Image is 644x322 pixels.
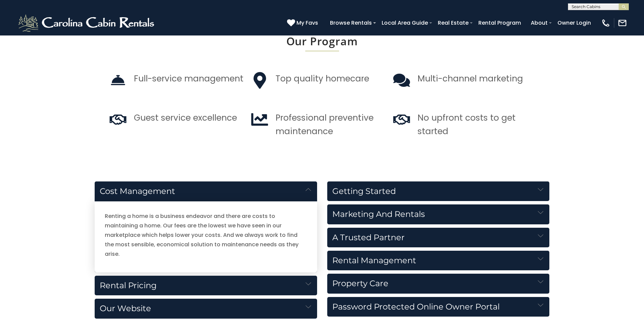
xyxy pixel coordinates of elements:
img: down-arrow-card.svg [538,210,543,215]
p: Full-service management [134,72,243,85]
img: down-arrow-card.svg [538,302,543,308]
h5: Rental Management [327,251,550,270]
a: Owner Login [554,17,594,29]
h5: Our Website [95,299,317,318]
img: mail-regular-white.png [618,18,627,28]
img: down-arrow-card.svg [306,304,311,309]
a: Local Area Guide [378,17,431,29]
p: No upfront costs to get started [418,111,516,138]
h5: Rental Pricing [95,276,317,295]
span: My Favs [296,19,318,27]
img: down-arrow-card.svg [306,281,311,287]
p: Professional preventive maintenance [276,111,374,138]
h5: A Trusted Partner [327,228,550,247]
p: Guest service excellence [134,111,237,125]
h5: Cost Management [95,181,317,201]
img: down-arrow-card.svg [538,233,543,239]
p: Renting a home is a business endeavor and there are costs to maintaining a home. Our fees are the... [105,212,307,259]
img: down-arrow-card.svg [538,256,543,262]
p: Multi-channel marketing [418,72,523,85]
img: down-arrow-card.svg [538,279,543,284]
p: Top quality homecare [276,72,369,85]
a: My Favs [287,19,320,27]
img: White-1-2.png [17,13,157,33]
h5: Property Care [327,274,550,293]
h2: Our Program [109,35,535,47]
img: phone-regular-white.png [601,18,611,28]
h5: Marketing and Rentals [327,204,550,224]
img: down-arrow-card.svg [538,187,543,192]
a: Browse Rentals [327,17,375,29]
a: Real Estate [434,17,472,29]
h5: Password Protected Online Owner Portal [327,297,550,317]
h5: Getting Started [327,181,550,201]
a: About [527,17,551,29]
a: Rental Program [475,17,524,29]
img: down-arrow-card.svg [306,187,311,192]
